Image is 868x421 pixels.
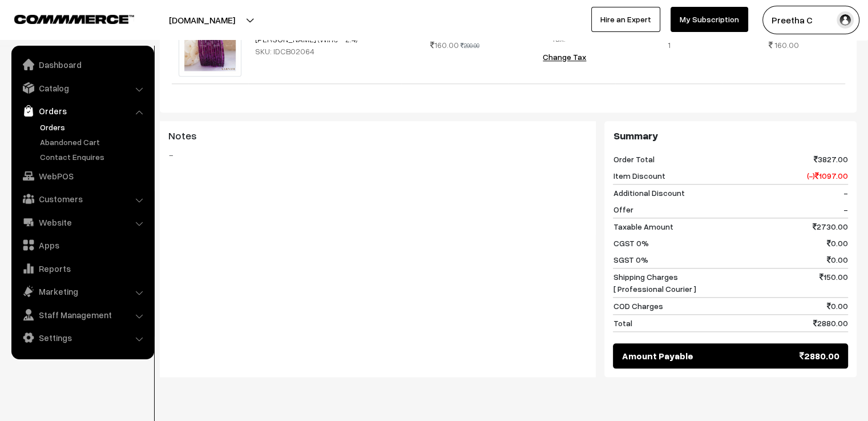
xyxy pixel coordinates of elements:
[827,237,848,249] span: 0.00
[14,101,150,121] a: Orders
[807,170,848,182] span: (-) 1097.00
[14,235,150,255] a: Apps
[613,254,648,266] span: SGST 0%
[613,187,684,199] span: Additional Discount
[14,54,150,75] a: Dashboard
[813,220,848,232] span: 2730.00
[613,130,848,142] h3: Summary
[814,153,848,165] span: 3827.00
[591,7,660,32] a: Hire an Expert
[461,42,479,49] strike: 200.00
[14,166,150,186] a: WebPOS
[671,7,748,32] a: My Subscription
[827,300,848,312] span: 0.00
[668,40,671,50] span: 1
[14,189,150,209] a: Customers
[843,187,848,199] span: -
[168,130,587,142] h3: Notes
[544,22,580,43] span: HSN: 7018 Tax: -
[430,40,459,50] span: 160.00
[613,237,648,249] span: CGST 0%
[819,271,848,295] span: 150.00
[14,327,150,348] a: Settings
[613,170,665,182] span: Item Discount
[129,6,275,34] button: [DOMAIN_NAME]
[774,40,799,50] span: 160.00
[534,45,595,70] button: Change Tax
[613,153,654,165] span: Order Total
[843,203,848,215] span: -
[800,349,839,363] span: 2880.00
[613,203,633,215] span: Offer
[14,15,134,23] img: COMMMERCE
[762,6,859,34] button: Preetha C
[613,271,696,295] span: Shipping Charges [ Professional Courier ]
[14,258,150,279] a: Reports
[14,281,150,302] a: Marketing
[168,148,587,162] blockquote: -
[613,317,632,329] span: Total
[14,11,114,25] a: COMMMERCE
[37,151,150,163] a: Contact Enquires
[613,220,673,232] span: Taxable Amount
[14,212,150,232] a: Website
[255,45,394,57] div: SKU: IDCB02064
[14,304,150,325] a: Staff Management
[837,11,854,29] img: user
[613,300,663,312] span: COD Charges
[255,34,358,44] a: [PERSON_NAME] (Wine - 2.4)
[813,317,848,329] span: 2880.00
[14,78,150,98] a: Catalog
[37,121,150,133] a: Orders
[621,349,693,363] span: Amount Payable
[37,136,150,148] a: Abandoned Cart
[179,14,241,77] img: 04.jpg
[827,254,848,266] span: 0.00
